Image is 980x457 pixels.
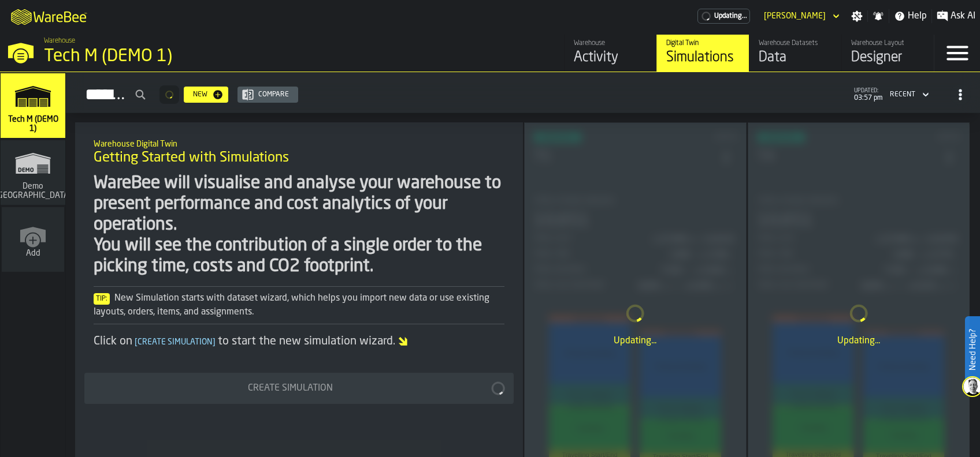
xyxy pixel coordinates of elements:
[84,132,514,173] div: title-Getting Started with Simulations
[94,149,289,167] span: Getting Started with Simulations
[188,91,212,99] div: New
[135,338,138,346] span: [
[841,35,934,72] a: link-to-/wh/i/48b63d5b-7b01-4ac5-b36e-111296781b18/designer
[564,35,656,72] a: link-to-/wh/i/48b63d5b-7b01-4ac5-b36e-111296781b18/feed/
[854,94,883,102] span: 03:57 pm
[714,12,747,20] span: Updating...
[759,39,832,47] div: Warehouse Datasets
[666,48,740,67] div: Simulations
[91,381,489,395] div: Create Simulation
[213,338,216,346] span: ]
[868,10,889,22] label: button-toggle-Notifications
[934,35,980,72] label: button-toggle-Menu
[1,140,65,207] a: link-to-/wh/i/16932755-72b9-4ea4-9c69-3f1f3a500823/simulations
[666,39,740,47] div: Digital Twin
[851,48,925,67] div: Designer
[5,115,61,133] span: Tech M (DEMO 1)
[44,37,75,45] span: Warehouse
[885,88,931,102] div: DropdownMenuValue-4
[184,87,228,103] button: button-New
[2,207,64,274] a: link-to-/wh/new
[155,85,184,104] div: ButtonLoadMore-Loading...-Prev-First-Last
[26,249,40,258] span: Add
[94,173,504,277] div: WareBee will visualise and analyse your warehouse to present performance and cost analytics of yo...
[932,9,980,23] label: button-toggle-Ask AI
[847,10,867,22] label: button-toggle-Settings
[94,291,504,319] div: New Simulation starts with dataset wizard, which helps you import new data or use existing layout...
[890,91,915,99] div: DropdownMenuValue-4
[574,39,647,47] div: Warehouse
[697,9,750,24] div: Menu Subscription
[44,46,356,67] div: Tech M (DEMO 1)
[1,73,65,140] a: link-to-/wh/i/48b63d5b-7b01-4ac5-b36e-111296781b18/simulations
[851,39,925,47] div: Warehouse Layout
[66,72,980,113] h2: button-Simulations
[854,88,883,94] span: updated:
[94,293,110,305] span: Tip:
[94,334,504,350] div: Click on to start the new simulation wizard.
[574,48,647,67] div: Activity
[908,9,927,23] span: Help
[966,317,979,382] label: Need Help?
[84,373,514,404] button: button-Create Simulation
[764,12,826,21] div: DropdownMenuValue-Abhishek Khetan
[889,9,931,23] label: button-toggle-Help
[254,91,294,99] div: Compare
[132,338,218,346] span: Create Simulation
[759,9,842,23] div: DropdownMenuValue-Abhishek Khetan
[534,334,737,348] div: Updating...
[749,35,841,72] a: link-to-/wh/i/48b63d5b-7b01-4ac5-b36e-111296781b18/data
[951,9,975,23] span: Ask AI
[759,48,832,67] div: Data
[656,35,749,72] a: link-to-/wh/i/48b63d5b-7b01-4ac5-b36e-111296781b18/simulations
[758,334,960,348] div: Updating...
[94,137,504,149] h2: Sub Title
[237,87,298,103] button: button-Compare
[697,9,750,24] a: link-to-/wh/i/48b63d5b-7b01-4ac5-b36e-111296781b18/settings/billing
